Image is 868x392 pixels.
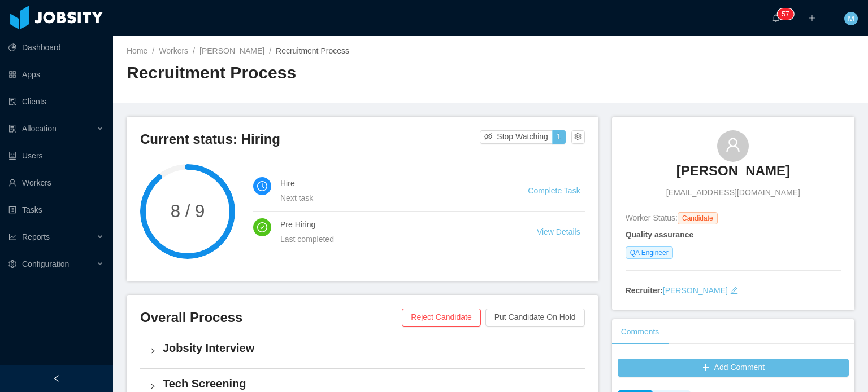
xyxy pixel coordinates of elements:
a: icon: profileTasks [8,199,104,221]
span: / [152,46,154,55]
h3: Overall Process [140,309,402,327]
a: Workers [159,46,188,55]
h4: Jobsity Interview [163,340,576,356]
span: Worker Status: [626,213,678,222]
i: icon: user [725,137,741,153]
a: Complete Task [528,186,580,195]
h4: Hire [280,177,501,190]
button: Reject Candidate [402,309,480,327]
span: 8 / 9 [140,202,235,220]
i: icon: bell [772,14,780,22]
a: icon: appstoreApps [8,63,104,86]
strong: Quality assurance [626,230,694,239]
sup: 57 [777,8,793,20]
span: Allocation [22,124,57,133]
i: icon: clock-circle [257,181,267,191]
span: QA Engineer [626,246,673,259]
i: icon: edit [730,287,738,294]
button: icon: setting [571,130,585,144]
strong: Recruiter: [626,286,663,295]
div: icon: rightJobsity Interview [140,333,585,368]
div: Next task [280,192,501,204]
button: icon: eye-invisibleStop Watching [480,130,553,144]
i: icon: line-chart [8,233,16,241]
i: icon: right [149,383,156,390]
a: View Details [537,227,580,236]
span: / [193,46,195,55]
i: icon: check-circle [257,222,267,232]
div: Comments [612,319,669,345]
span: [EMAIL_ADDRESS][DOMAIN_NAME] [666,187,800,199]
a: [PERSON_NAME] [199,46,264,55]
h4: Tech Screening [163,376,576,391]
span: Recruitment Process [276,46,349,55]
h4: Pre Hiring [280,218,510,231]
h3: Current status: Hiring [140,130,480,148]
p: 5 [782,8,785,20]
span: Candidate [678,212,718,224]
span: M [848,12,854,25]
i: icon: right [149,347,156,354]
i: icon: setting [8,260,16,268]
a: icon: userWorkers [8,171,104,194]
i: icon: plus [808,14,816,22]
i: icon: solution [8,125,16,133]
span: Configuration [22,259,69,268]
h3: [PERSON_NAME] [676,162,790,180]
a: [PERSON_NAME] [676,162,790,187]
div: Last completed [280,233,510,245]
button: 1 [552,130,566,144]
a: icon: pie-chartDashboard [8,36,104,59]
span: Reports [22,232,50,241]
button: Put Candidate On Hold [485,309,585,327]
button: icon: plusAdd Comment [618,359,849,377]
h2: Recruitment Process [127,61,491,85]
span: / [269,46,271,55]
a: icon: robotUsers [8,144,104,167]
a: icon: auditClients [8,90,104,113]
a: Home [127,46,147,55]
a: [PERSON_NAME] [663,286,728,295]
p: 7 [785,8,789,20]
